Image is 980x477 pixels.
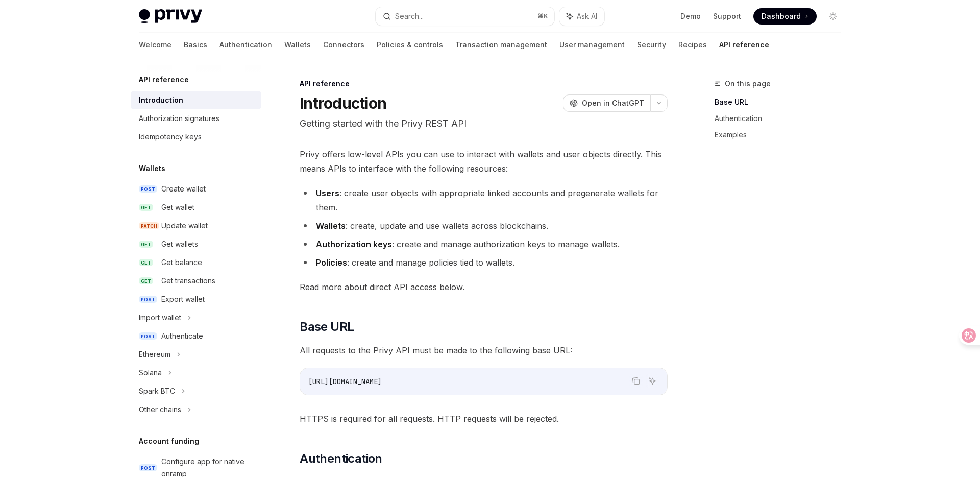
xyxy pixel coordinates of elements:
a: GETGet balance [131,253,261,272]
strong: Authorization keys [316,239,392,249]
h5: Account funding [139,435,199,447]
span: Base URL [300,319,354,335]
a: Demo [680,11,701,21]
div: Introduction [139,94,183,106]
button: Ask AI [646,374,659,388]
span: Ask AI [577,11,597,21]
h1: Introduction [300,94,386,112]
span: ⌘ K [537,12,548,20]
a: POSTCreate wallet [131,180,261,198]
button: Ask AI [559,7,604,26]
a: Recipes [678,33,707,57]
li: : create user objects with appropriate linked accounts and pregenerate wallets for them. [300,186,668,214]
span: PATCH [139,222,159,230]
img: light logo [139,9,202,23]
a: API reference [719,33,769,57]
a: Support [713,11,741,21]
span: GET [139,259,153,267]
p: Getting started with the Privy REST API [300,116,668,131]
span: Dashboard [762,11,801,21]
div: Get wallet [161,201,194,213]
a: Authentication [715,110,849,127]
a: Welcome [139,33,171,57]
div: Export wallet [161,293,205,305]
button: Toggle dark mode [825,8,841,25]
a: Policies & controls [377,33,443,57]
a: Transaction management [455,33,547,57]
span: Authentication [300,450,382,467]
a: Security [637,33,666,57]
div: Idempotency keys [139,131,202,143]
span: All requests to the Privy API must be made to the following base URL: [300,343,668,357]
span: HTTPS is required for all requests. HTTP requests will be rejected. [300,412,668,426]
strong: Users [316,188,339,198]
span: Open in ChatGPT [582,98,644,108]
strong: Policies [316,257,347,268]
a: PATCHUpdate wallet [131,217,261,235]
div: Solana [139,367,162,379]
button: Open in ChatGPT [563,94,650,112]
div: Authorization signatures [139,112,219,125]
li: : create and manage policies tied to wallets. [300,255,668,270]
div: Get balance [161,256,202,269]
a: Introduction [131,91,261,109]
span: POST [139,296,157,303]
div: Authenticate [161,330,203,342]
div: Get transactions [161,275,215,287]
div: Import wallet [139,312,181,324]
h5: API reference [139,74,189,86]
div: API reference [300,79,668,89]
span: POST [139,185,157,193]
a: Examples [715,127,849,143]
a: Base URL [715,94,849,110]
span: POST [139,332,157,340]
span: Privy offers low-level APIs you can use to interact with wallets and user objects directly. This ... [300,147,668,176]
span: POST [139,464,157,472]
h5: Wallets [139,162,165,175]
a: GETGet wallets [131,235,261,253]
div: Spark BTC [139,385,175,397]
span: GET [139,241,153,248]
button: Search...⌘K [376,7,554,26]
div: Create wallet [161,183,206,195]
a: POSTAuthenticate [131,327,261,345]
div: Get wallets [161,238,198,250]
span: Read more about direct API access below. [300,280,668,294]
span: GET [139,277,153,285]
div: Update wallet [161,220,208,232]
span: On this page [725,78,771,90]
a: GETGet wallet [131,198,261,217]
div: Search... [395,10,424,22]
div: Ethereum [139,348,170,361]
a: POSTExport wallet [131,290,261,308]
strong: Wallets [316,221,346,231]
a: Idempotency keys [131,128,261,146]
li: : create, update and use wallets across blockchains. [300,219,668,233]
a: User management [559,33,625,57]
button: Copy the contents from the code block [629,374,643,388]
a: GETGet transactions [131,272,261,290]
a: Authorization signatures [131,109,261,128]
li: : create and manage authorization keys to manage wallets. [300,237,668,251]
a: Authentication [219,33,272,57]
a: Wallets [284,33,311,57]
span: [URL][DOMAIN_NAME] [308,377,382,386]
a: Dashboard [753,8,817,25]
a: Basics [184,33,207,57]
span: GET [139,204,153,211]
a: Connectors [323,33,364,57]
div: Other chains [139,403,181,416]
